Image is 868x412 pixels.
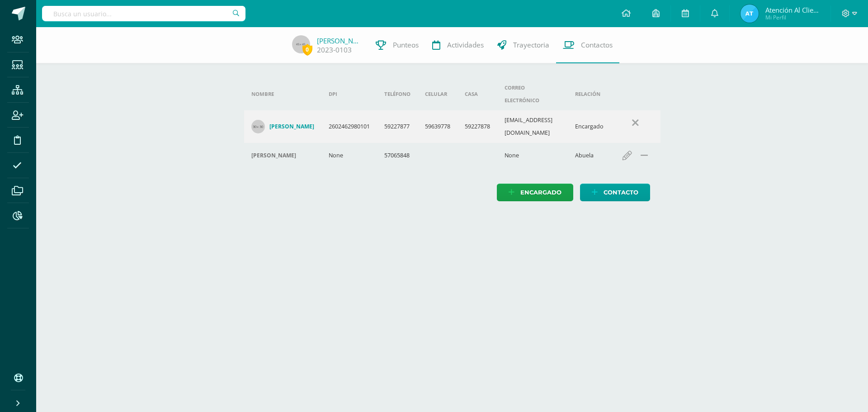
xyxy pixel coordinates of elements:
td: 59639778 [418,110,458,143]
span: 0 [302,44,312,55]
th: Correo electrónico [497,78,568,110]
a: Encargado [497,184,573,201]
div: Ana Morales [251,152,314,159]
img: ada85960de06b6a82e22853ecf293967.png [741,5,759,23]
span: Trayectoria [513,40,549,50]
td: 2602462980101 [321,110,377,143]
h4: [PERSON_NAME] [251,152,296,159]
input: Busca un usuario... [42,6,245,21]
a: Contactos [556,27,619,63]
td: Abuela [568,143,611,168]
h4: [PERSON_NAME] [269,123,314,130]
span: Mi Perfil [765,14,820,21]
img: 30x30 [251,120,265,133]
a: [PERSON_NAME] [317,36,362,45]
a: [PERSON_NAME] [251,120,314,133]
td: 57065848 [377,143,418,168]
td: Encargado [568,110,611,143]
td: [EMAIL_ADDRESS][DOMAIN_NAME] [497,110,568,143]
a: Actividades [425,27,491,63]
th: Relación [568,78,611,110]
th: Teléfono [377,78,418,110]
td: 59227878 [458,110,497,143]
th: Nombre [244,78,321,110]
span: Atención al cliente [765,5,820,14]
th: Casa [458,78,497,110]
img: 45x45 [292,35,310,53]
td: 59227877 [377,110,418,143]
th: Celular [418,78,458,110]
span: Encargado [520,184,561,201]
span: Contacto [604,184,638,201]
span: Punteos [393,40,419,50]
a: Contacto [580,184,650,201]
td: None [497,143,568,168]
th: DPI [321,78,377,110]
a: 2023-0103 [317,45,352,55]
span: Contactos [581,40,613,50]
td: None [321,143,377,168]
a: Punteos [369,27,425,63]
a: Trayectoria [491,27,556,63]
span: Actividades [447,40,484,50]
